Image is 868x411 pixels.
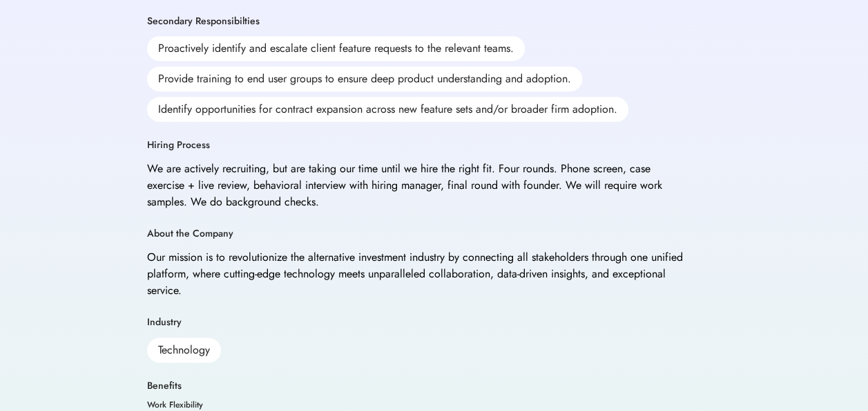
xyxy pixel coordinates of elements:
[147,15,260,28] div: Secondary Responsibilties
[147,97,628,122] div: Identify opportunities for contract expansion across new feature sets and/or broader firm adoption.
[147,249,686,299] div: Our mission is to revolutionize the alternative investment industry by connecting all stakeholder...
[147,66,582,91] div: Provide training to end user groups to ensure deep product understanding and adoption.
[147,401,203,409] div: Work Flexibility
[147,316,182,329] div: Industry
[147,36,525,61] div: Proactively identify and escalate client feature requests to the relevant teams.
[147,227,233,241] div: About the Company
[147,379,182,393] div: Benefits
[147,161,686,210] div: We are actively recruiting, but are taking our time until we hire the right fit. Four rounds. Pho...
[147,338,221,363] div: Technology
[147,138,210,152] div: Hiring Process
